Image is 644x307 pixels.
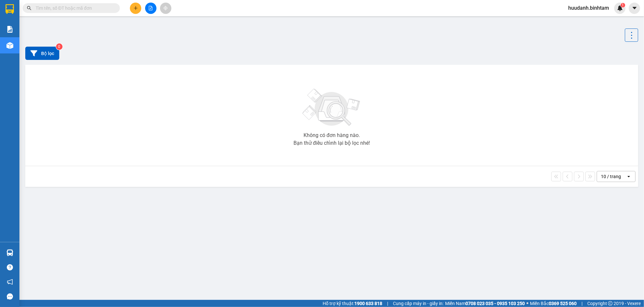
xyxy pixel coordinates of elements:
[293,141,370,146] div: Bạn thử điều chỉnh lại bộ lọc nhé!
[6,4,14,14] img: logo-vxr
[56,43,63,50] sup: 0
[530,300,577,307] span: Miền Bắc
[581,300,582,307] span: |
[148,6,153,10] span: file-add
[632,5,638,11] span: caret-down
[622,3,624,7] span: 1
[6,42,13,49] img: warehouse-icon
[601,173,621,180] div: 10 / trang
[323,300,382,307] span: Hỗ trợ kỹ thuật:
[163,6,168,10] span: aim
[160,3,171,14] button: aim
[526,302,528,305] span: ⚪️
[7,264,13,270] span: question-circle
[393,300,443,307] span: Cung cấp máy in - giấy in:
[304,133,360,138] div: Không có đơn hàng nào.
[608,301,613,306] span: copyright
[617,5,623,11] img: icon-new-feature
[354,301,382,306] strong: 1900 633 818
[6,26,13,33] img: solution-icon
[549,301,577,306] strong: 0369 525 060
[27,6,31,10] span: search
[133,6,138,10] span: plus
[621,3,625,7] sup: 1
[563,4,614,12] span: huudanh.binhtam
[6,249,13,256] img: warehouse-icon
[130,3,141,14] button: plus
[629,3,640,14] button: caret-down
[466,301,525,306] strong: 0708 023 035 - 0935 103 250
[7,279,13,285] span: notification
[7,293,13,300] span: message
[25,47,59,60] button: Bộ lọc
[36,5,112,12] input: Tìm tên, số ĐT hoặc mã đơn
[145,3,156,14] button: file-add
[387,300,388,307] span: |
[626,174,631,179] svg: open
[445,300,525,307] span: Miền Nam
[299,85,364,130] img: svg+xml;base64,PHN2ZyBjbGFzcz0ibGlzdC1wbHVnX19zdmciIHhtbG5zPSJodHRwOi8vd3d3LnczLm9yZy8yMDAwL3N2Zy...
